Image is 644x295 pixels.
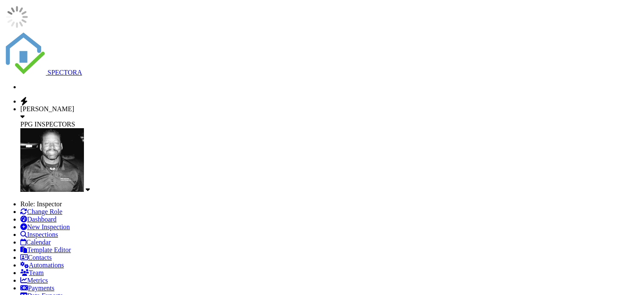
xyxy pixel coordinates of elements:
img: 20160531_085618.png [20,128,84,192]
div: PPG INSPECTORS [20,121,641,128]
img: The Best Home Inspection Software - Spectora [3,32,46,75]
a: Payments [20,284,54,292]
a: Metrics [20,277,48,284]
a: New Inspection [20,223,70,230]
div: [PERSON_NAME] [20,105,641,113]
span: SPECTORA [47,69,82,76]
a: Contacts [20,254,52,261]
a: Change Role [20,208,62,215]
a: SPECTORA [3,69,82,76]
a: Template Editor [20,246,71,253]
a: Automations [20,261,64,269]
a: Inspections [20,231,58,238]
span: Role: Inspector [20,200,62,208]
a: Dashboard [20,216,56,223]
a: Calendar [20,239,51,246]
a: Team [20,269,44,276]
img: loading-93afd81d04378562ca97960a6d0abf470c8f8241ccf6a1b4da771bf876922d1b.gif [3,3,31,31]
